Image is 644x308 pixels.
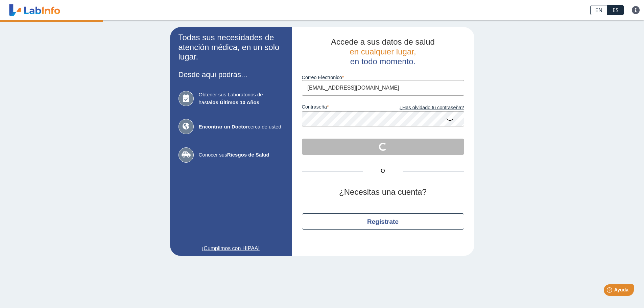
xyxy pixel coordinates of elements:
[178,33,283,62] h2: Todas sus necesidades de atención médica, en un solo lugar.
[227,152,269,158] b: Riesgos de Salud
[211,99,259,105] b: los Últimos 10 Años
[363,167,403,175] span: O
[350,57,415,66] span: en todo momento.
[199,91,283,106] span: Obtener sus Laboratorios de hasta
[302,104,383,112] label: contraseña
[199,124,248,129] b: Encontrar un Doctor
[350,47,416,56] span: en cualquier lugar,
[199,151,283,159] span: Conocer sus
[590,5,607,15] a: EN
[383,104,464,112] a: ¿Has olvidado tu contraseña?
[199,123,283,131] span: cerca de usted
[178,70,283,79] h3: Desde aquí podrás...
[302,75,464,80] label: Correo Electronico
[178,244,283,253] a: ¡Cumplimos con HIPAA!
[331,37,435,46] span: Accede a sus datos de salud
[302,187,464,197] h2: ¿Necesitas una cuenta?
[584,282,637,301] iframe: Help widget launcher
[607,5,624,15] a: ES
[302,213,464,230] button: Regístrate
